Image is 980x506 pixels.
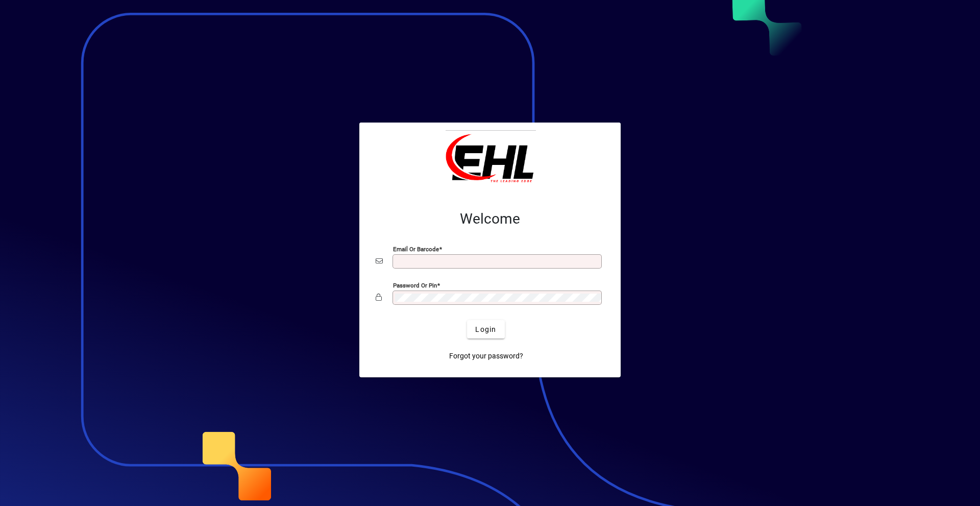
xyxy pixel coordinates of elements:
a: Forgot your password? [445,347,527,365]
span: Login [475,324,496,335]
span: Forgot your password? [449,351,523,362]
mat-label: Email or Barcode [393,246,439,253]
h2: Welcome [376,210,604,228]
mat-label: Password or Pin [393,282,437,289]
button: Login [467,320,504,339]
